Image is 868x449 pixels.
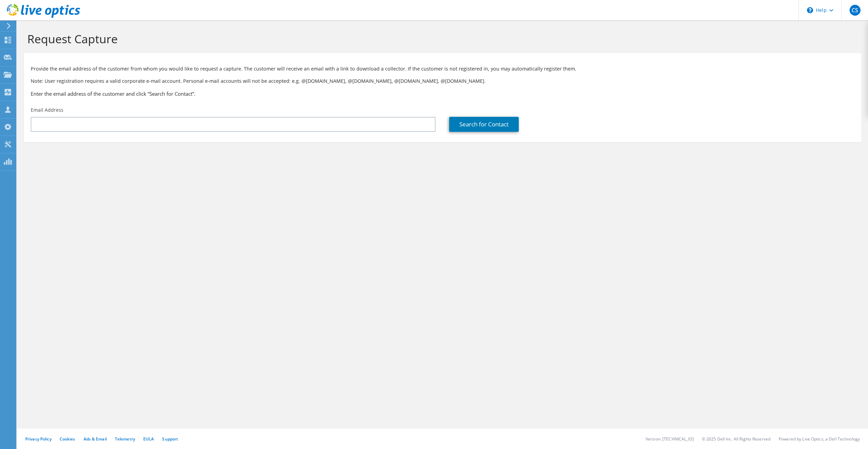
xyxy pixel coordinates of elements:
[60,436,75,442] a: Cookies
[31,90,854,97] h3: Enter the email address of the customer and click “Search for Contact”.
[646,436,694,442] li: Version: [TECHNICAL_ID]
[702,436,770,442] li: © 2025 Dell Inc. All Rights Reserved
[143,436,154,442] a: EULA
[31,65,854,73] p: Provide the email address of the customer from whom you would like to request a capture. The cust...
[162,436,178,442] a: Support
[115,436,135,442] a: Telemetry
[449,117,519,132] a: Search for Contact
[779,436,860,442] li: Powered by Live Optics, a Dell Technology
[25,436,52,442] a: Privacy Policy
[31,77,854,85] p: Note: User registration requires a valid corporate e-mail account. Personal e-mail accounts will ...
[850,5,860,16] span: CS
[807,7,813,13] svg: \n
[84,436,107,442] a: Ads & Email
[27,32,854,46] h1: Request Capture
[31,107,63,113] label: Email Address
